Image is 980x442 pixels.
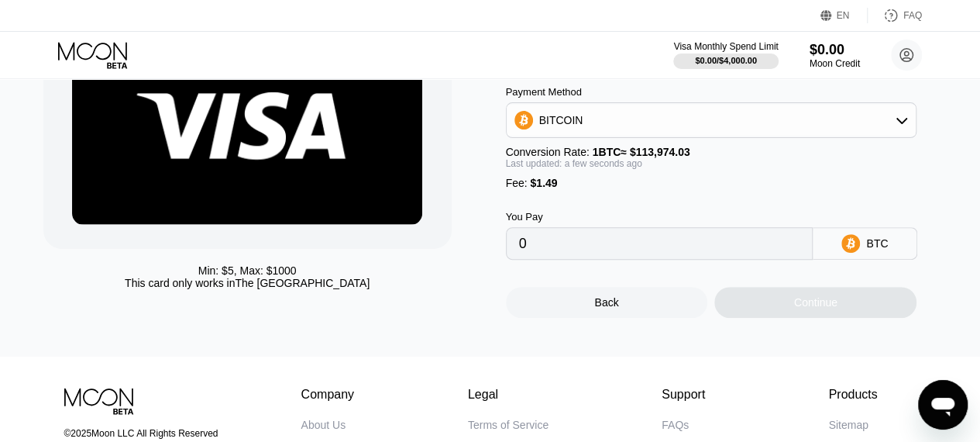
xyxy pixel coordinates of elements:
[828,388,877,402] div: Products
[506,86,917,98] div: Payment Method
[866,237,888,250] div: BTC
[695,56,757,65] div: $0.00 / $4,000.00
[673,41,778,52] div: Visa Monthly Spend Limit
[868,8,922,23] div: FAQ
[507,105,916,136] div: BITCOIN
[506,146,917,158] div: Conversion Rate:
[662,388,715,402] div: Support
[903,10,922,21] div: FAQ
[662,419,689,431] div: FAQs
[918,380,968,430] iframe: Button to launch messaging window
[593,146,690,158] span: 1 BTC ≈ $113,974.03
[506,177,917,189] div: Fee :
[468,419,548,431] div: Terms of Service
[539,114,583,126] div: BITCOIN
[810,42,860,58] div: $0.00
[820,8,868,23] div: EN
[301,419,346,431] div: About Us
[810,42,860,69] div: $0.00Moon Credit
[506,211,813,223] div: You Pay
[530,177,557,189] span: $1.49
[506,158,917,169] div: Last updated: a few seconds ago
[594,296,618,309] div: Back
[468,388,548,402] div: Legal
[64,428,232,439] div: © 2025 Moon LLC All Rights Reserved
[810,58,860,69] div: Moon Credit
[506,287,708,318] div: Back
[673,41,778,69] div: Visa Monthly Spend Limit$0.00/$4,000.00
[828,419,868,431] div: Sitemap
[301,388,355,402] div: Company
[198,264,297,277] div: Min: $ 5 , Max: $ 1000
[125,277,370,289] div: This card only works in The [GEOGRAPHIC_DATA]
[837,10,850,21] div: EN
